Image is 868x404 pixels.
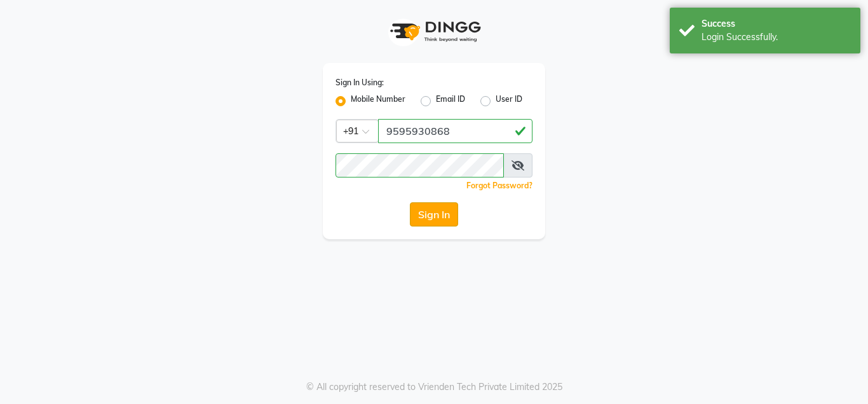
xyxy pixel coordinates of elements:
a: Forgot Password? [466,181,532,190]
img: logo1.svg [383,13,485,50]
button: Sign In [410,202,458,226]
div: Success [702,17,851,31]
label: Sign In Using: [336,77,384,88]
label: Email ID [436,94,465,109]
label: User ID [496,94,522,109]
input: Username [336,153,504,178]
label: Mobile Number [351,94,405,109]
input: Username [378,119,532,143]
div: Login Successfully. [702,31,851,44]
